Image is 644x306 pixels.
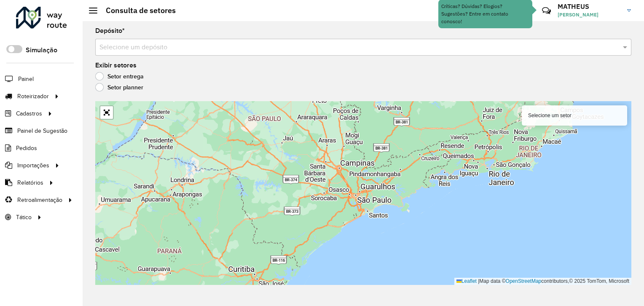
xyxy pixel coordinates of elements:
span: | [478,278,479,284]
span: Retroalimentação [17,196,62,204]
label: Simulação [26,45,57,55]
span: Cadastros [16,109,42,118]
label: Exibir setores [95,60,137,70]
span: Importações [17,161,49,170]
h2: Consulta de setores [97,6,176,15]
label: Setor planner [95,83,143,91]
span: Tático [16,213,32,222]
div: Map data © contributors,© 2025 TomTom, Microsoft [454,278,631,285]
span: Painel [18,75,34,83]
a: Abrir mapa em tela cheia [100,106,113,119]
label: Depósito [95,26,125,36]
a: Contato Rápido [537,2,555,20]
span: Roteirizador [17,92,49,101]
span: Painel de Sugestão [17,126,67,135]
div: Selecione um setor [522,105,627,126]
label: Setor entrega [95,72,144,81]
span: Relatórios [17,178,43,187]
a: Leaflet [456,278,477,284]
h3: MATHEUS [558,3,621,11]
span: Pedidos [16,144,37,153]
span: [PERSON_NAME] [558,11,621,19]
a: OpenStreetMap [506,278,542,284]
